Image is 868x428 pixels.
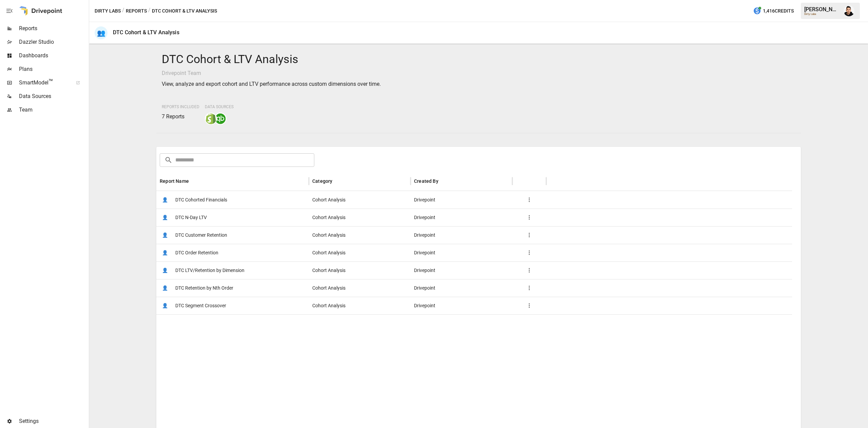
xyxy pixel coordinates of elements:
span: Reports Included [162,104,199,109]
span: DTC N-Day LTV [175,209,207,226]
button: Reports [126,7,147,15]
div: Category [312,178,332,184]
div: Cohort Analysis [309,244,411,261]
span: 👤 [160,230,170,240]
p: 7 Reports [162,113,199,121]
h4: DTC Cohort & LTV Analysis [162,52,795,66]
div: Cohort Analysis [309,261,411,279]
div: Drivepoint [411,191,512,209]
button: 1,416Credits [750,5,796,17]
span: Data Sources [19,92,87,100]
div: / [122,7,124,15]
img: quickbooks [215,113,226,124]
button: Francisco Sanchez [840,1,859,20]
div: Drivepoint [411,297,512,314]
div: Report Name [160,178,189,184]
div: DTC Cohort & LTV Analysis [113,29,179,36]
p: View, analyze and export cohort and LTV performance across custom dimensions over time. [162,80,795,88]
div: Cohort Analysis [309,209,411,226]
span: Reports [19,24,87,33]
span: Dazzler Studio [19,38,87,46]
div: Drivepoint [411,209,512,226]
span: 👤 [160,300,170,311]
span: DTC Customer Retention [175,227,227,244]
span: DTC Retention by Nth Order [175,279,233,297]
span: DTC Order Retention [175,244,218,261]
span: DTC Segment Crossover [175,297,226,314]
div: Dirty Labs [804,13,840,16]
span: DTC LTV/Retention by Dimension [175,262,244,279]
div: Drivepoint [411,261,512,279]
span: Team [19,106,87,114]
div: / [148,7,151,15]
span: 👤 [160,212,170,222]
div: Cohort Analysis [309,191,411,209]
div: Cohort Analysis [309,279,411,297]
div: Drivepoint [411,279,512,297]
button: Dirty Labs [95,7,121,15]
span: Settings [19,417,87,425]
span: SmartModel [19,79,68,87]
div: [PERSON_NAME] [804,6,840,13]
span: 👤 [160,195,170,205]
span: 👤 [160,248,170,258]
p: Drivepoint Team [162,69,795,77]
span: DTC Cohorted Financials [175,191,227,209]
div: 👥 [95,26,107,39]
span: ™ [48,78,53,86]
span: 1,416 Credits [763,7,794,15]
span: Dashboards [19,52,87,60]
button: Sort [439,176,449,186]
span: 👤 [160,283,170,293]
span: 👤 [160,265,170,275]
div: Cohort Analysis [309,226,411,244]
span: Plans [19,65,87,73]
img: shopify [205,113,216,124]
div: Cohort Analysis [309,297,411,314]
button: Sort [333,176,342,186]
div: Drivepoint [411,226,512,244]
span: Data Sources [205,104,234,109]
button: Sort [190,176,199,186]
div: Created By [414,178,438,184]
img: Francisco Sanchez [844,5,854,16]
div: Drivepoint [411,244,512,261]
